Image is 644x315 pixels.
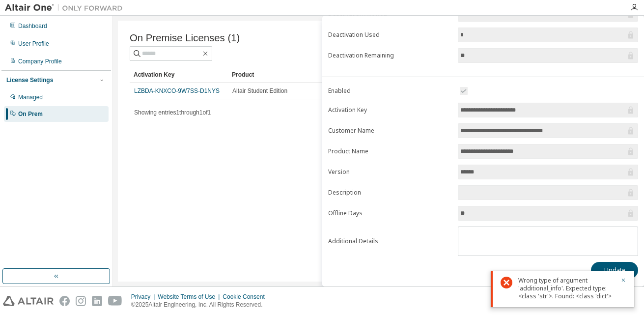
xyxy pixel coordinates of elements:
label: Offline Days [328,209,452,217]
label: Activation Key [328,106,452,114]
span: On Premise Licenses (1) [130,32,240,44]
div: User Profile [18,40,49,48]
div: Wrong type of argument 'additional_info'. Expected type: <class 'str'>. Found: <class 'dict'> [518,277,615,300]
label: Additional Details [328,237,452,245]
label: Customer Name [328,127,452,135]
img: facebook.svg [59,296,70,306]
img: altair_logo.svg [3,296,54,306]
div: Managed [18,93,43,101]
label: Enabled [328,87,452,95]
img: linkedin.svg [92,296,102,306]
img: youtube.svg [108,296,122,306]
label: Product Name [328,147,452,155]
label: Description [328,189,452,197]
img: Altair One [5,3,128,13]
div: Dashboard [18,22,47,30]
a: LZBDA-KNXCO-9W7SS-D1NYS [134,87,220,94]
span: Altair Student Edition [232,87,287,95]
span: Showing entries 1 through 1 of 1 [134,109,211,116]
label: Deactivation Remaining [328,52,452,59]
div: Product [232,67,322,83]
div: License Settings [6,76,53,84]
label: Version [328,168,452,176]
div: Company Profile [18,57,62,65]
div: Cookie Consent [223,293,270,301]
div: Activation Key [134,67,224,83]
div: Privacy [131,293,158,301]
div: On Prem [18,110,43,118]
img: instagram.svg [76,296,86,306]
div: Website Terms of Use [158,293,223,301]
label: Deactivation Used [328,31,452,39]
p: © 2025 Altair Engineering, Inc. All Rights Reserved. [131,301,271,309]
button: Update [591,262,638,279]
